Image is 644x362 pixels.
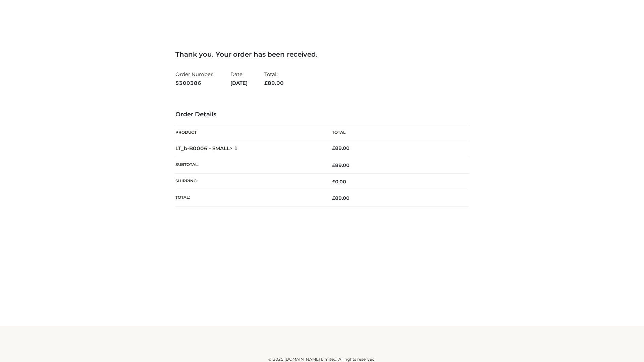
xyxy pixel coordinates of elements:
[332,162,335,168] span: £
[230,68,248,89] li: Date:
[175,50,469,58] h3: Thank you. Your order has been received.
[332,162,350,168] span: 89.00
[175,111,469,118] h3: Order Details
[264,80,268,86] span: £
[332,195,335,201] span: £
[175,190,322,206] th: Total:
[332,179,346,185] bdi: 0.00
[332,145,350,151] bdi: 89.00
[175,125,322,140] th: Product
[175,68,214,89] li: Order Number:
[332,179,335,185] span: £
[230,79,248,87] strong: [DATE]
[175,157,322,173] th: Subtotal:
[264,80,284,86] span: 89.00
[230,145,238,152] strong: × 1
[175,79,214,87] strong: 5300386
[322,125,469,140] th: Total
[175,174,322,190] th: Shipping:
[264,68,284,89] li: Total:
[175,145,238,152] strong: LT_b-B0006 - SMALL
[332,195,350,201] span: 89.00
[332,145,335,151] span: £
